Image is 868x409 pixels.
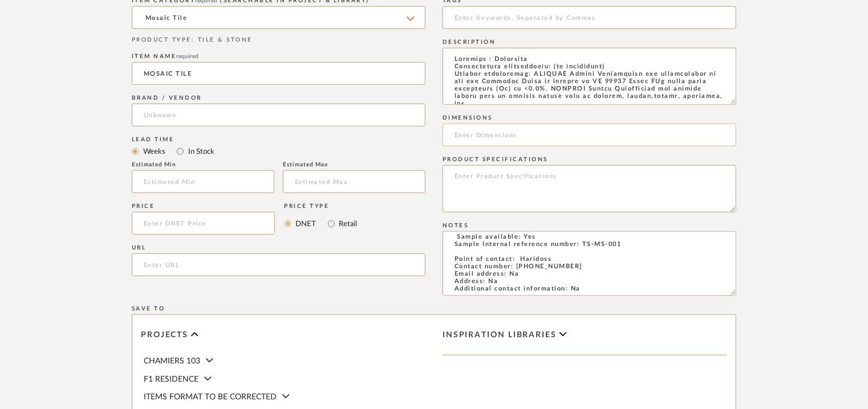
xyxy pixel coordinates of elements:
[338,218,358,230] label: Retail
[187,145,214,158] label: In Stock
[443,156,736,163] div: Product Specifications
[132,305,736,312] div: Save To
[132,62,425,85] input: Enter Name
[144,393,277,401] span: ITEMS FORMAT TO BE CORRECTED
[283,170,425,193] input: Estimated Max
[132,36,425,44] div: PRODUCT TYPE
[443,6,736,29] input: Enter Keywords, Separated by Commas
[285,203,358,210] div: Price Type
[132,53,425,60] div: Item name
[144,357,200,365] span: CHAMIERS 103
[283,161,425,168] div: Estimated Max
[132,170,274,193] input: Estimated Min
[443,222,736,229] div: Notes
[177,54,199,59] span: required
[132,95,425,101] div: Brand / Vendor
[132,136,425,143] div: Lead Time
[192,37,253,43] span: : TILE & STONE
[443,330,557,340] span: Inspiration libraries
[132,161,274,168] div: Estimated Min
[132,144,425,158] mat-radio-group: Select item type
[443,39,736,46] div: Description
[443,124,736,146] input: Enter Dimensions
[295,218,317,230] label: DNET
[144,375,198,383] span: F1 RESIDENCE
[132,6,425,29] input: Type a category to search and select
[142,145,165,158] label: Weeks
[141,330,188,340] span: Projects
[132,104,425,126] input: Unknown
[132,212,275,235] input: Enter DNET Price
[132,203,275,210] div: Price
[132,253,425,276] input: Enter URL
[285,212,358,235] mat-radio-group: Select price type
[443,114,736,121] div: Dimensions
[132,244,425,251] div: URL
